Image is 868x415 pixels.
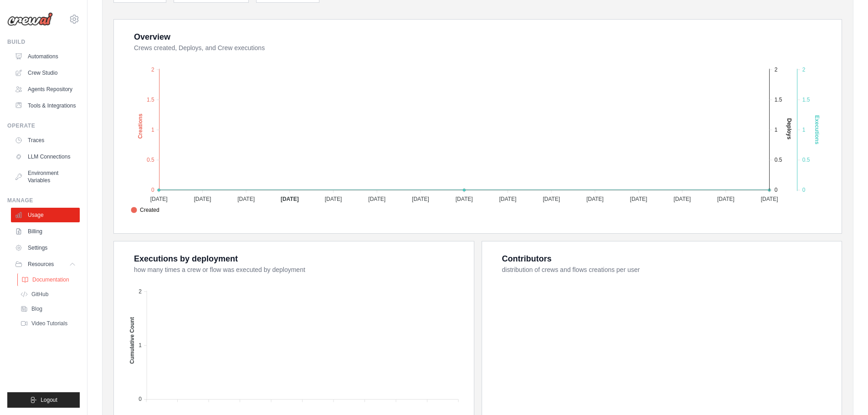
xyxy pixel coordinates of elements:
span: Documentation [32,276,69,283]
text: Creations [137,113,144,139]
tspan: [DATE] [543,196,560,202]
tspan: 1 [139,342,142,348]
tspan: [DATE] [194,196,211,202]
tspan: 1 [802,127,806,133]
tspan: 1 [151,127,154,133]
div: Build [7,38,80,46]
tspan: [DATE] [281,196,299,202]
tspan: [DATE] [630,196,647,202]
a: Usage [11,208,80,222]
span: Blog [31,305,42,313]
text: Deploys [786,118,792,139]
a: Environment Variables [11,166,80,188]
a: Blog [16,302,80,315]
div: Operate [7,122,80,129]
tspan: 1.5 [802,97,810,103]
tspan: 0 [775,187,778,193]
button: Resources [11,257,80,272]
tspan: 1.5 [775,97,782,103]
span: Video Tutorials [31,320,67,327]
span: GitHub [31,291,48,298]
div: Contributors [502,252,552,265]
a: GitHub [16,288,80,301]
a: Crew Studio [11,66,80,80]
tspan: [DATE] [717,196,734,202]
tspan: [DATE] [673,196,691,202]
a: LLM Connections [11,149,80,164]
a: Video Tutorials [16,317,80,330]
tspan: 0 [151,187,154,193]
div: Overview [134,31,170,43]
tspan: 0.5 [802,157,810,163]
span: Created [131,206,159,214]
tspan: 0 [139,396,142,402]
tspan: [DATE] [456,196,473,202]
div: Executions by deployment [134,252,238,265]
button: Logout [7,392,80,408]
a: Agents Repository [11,82,80,97]
a: Documentation [17,273,81,286]
tspan: 2 [139,288,142,295]
tspan: 2 [151,67,154,73]
tspan: [DATE] [586,196,604,202]
tspan: [DATE] [761,196,778,202]
tspan: [DATE] [325,196,342,202]
dt: distribution of crews and flows creations per user [502,265,831,274]
div: Manage [7,197,80,204]
tspan: 1 [775,127,778,133]
tspan: 2 [775,67,778,73]
span: Logout [41,396,57,404]
a: Tools & Integrations [11,98,80,113]
dt: how many times a crew or flow was executed by deployment [134,265,463,274]
tspan: 0.5 [775,157,782,163]
tspan: 0.5 [147,157,154,163]
dt: Crews created, Deploys, and Crew executions [134,43,831,52]
text: Cumulative Count [129,317,135,364]
tspan: [DATE] [368,196,385,202]
span: Resources [28,261,54,268]
a: Billing [11,224,80,239]
tspan: 2 [802,67,806,73]
tspan: [DATE] [237,196,255,202]
img: Logo [7,12,53,26]
a: Traces [11,133,80,148]
text: Executions [814,115,820,144]
a: Automations [11,49,80,64]
tspan: 0 [802,187,806,193]
tspan: [DATE] [412,196,429,202]
tspan: 1.5 [147,97,154,103]
tspan: [DATE] [150,196,168,202]
a: Settings [11,241,80,255]
tspan: [DATE] [499,196,516,202]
